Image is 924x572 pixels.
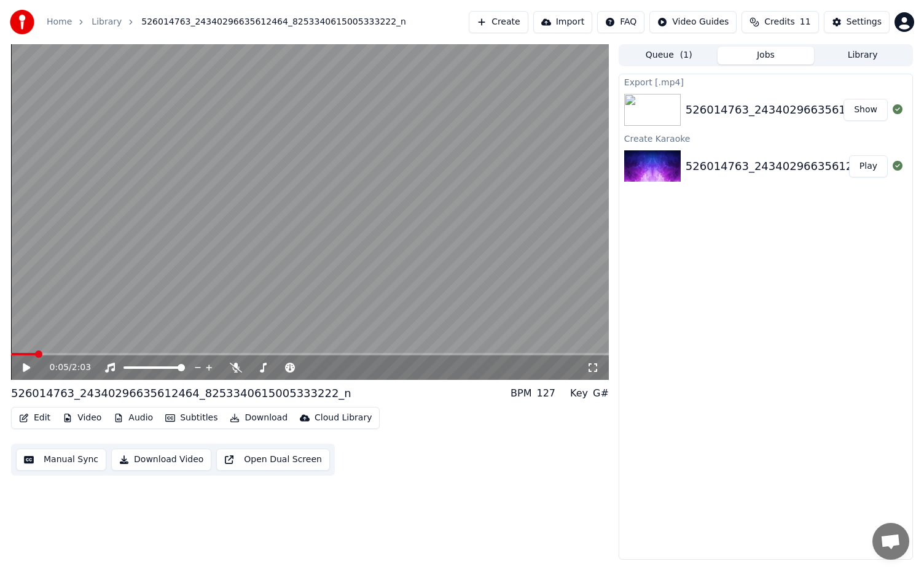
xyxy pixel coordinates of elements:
div: / [50,361,79,374]
button: Show [844,99,888,121]
span: 11 [800,16,811,28]
div: Export [.mp4] [619,74,912,89]
button: Open Dual Screen [216,449,330,471]
button: Credits11 [742,11,818,33]
div: 526014763_24340296635612464_8253340615005333222_n [11,385,351,402]
a: Library [92,16,122,28]
div: Settings [847,16,882,28]
button: Settings [824,11,890,33]
span: 0:05 [50,361,69,374]
button: Import [533,11,592,33]
button: Jobs [718,47,815,64]
span: 526014763_24340296635612464_8253340615005333222_n [141,16,406,28]
button: Library [814,47,911,64]
div: Create Karaoke [619,131,912,145]
div: Key [570,386,588,401]
div: Öppna chatt [872,523,909,560]
button: Manual Sync [16,449,106,471]
img: youka [10,10,34,34]
nav: breadcrumb [47,16,406,28]
span: ( 1 ) [680,49,692,61]
div: Cloud Library [315,412,372,424]
span: 2:03 [72,361,91,374]
button: Queue [621,47,718,64]
button: FAQ [597,11,644,33]
span: Credits [764,16,794,28]
button: Subtitles [160,409,222,427]
div: BPM [511,386,531,401]
div: 127 [536,386,555,401]
a: Home [47,16,72,28]
button: Video [58,409,106,427]
button: Video Guides [649,11,737,33]
button: Download Video [111,449,211,471]
button: Create [469,11,528,33]
div: G# [593,386,609,401]
button: Audio [109,409,158,427]
button: Download [225,409,292,427]
button: Edit [14,409,55,427]
button: Play [849,155,888,177]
